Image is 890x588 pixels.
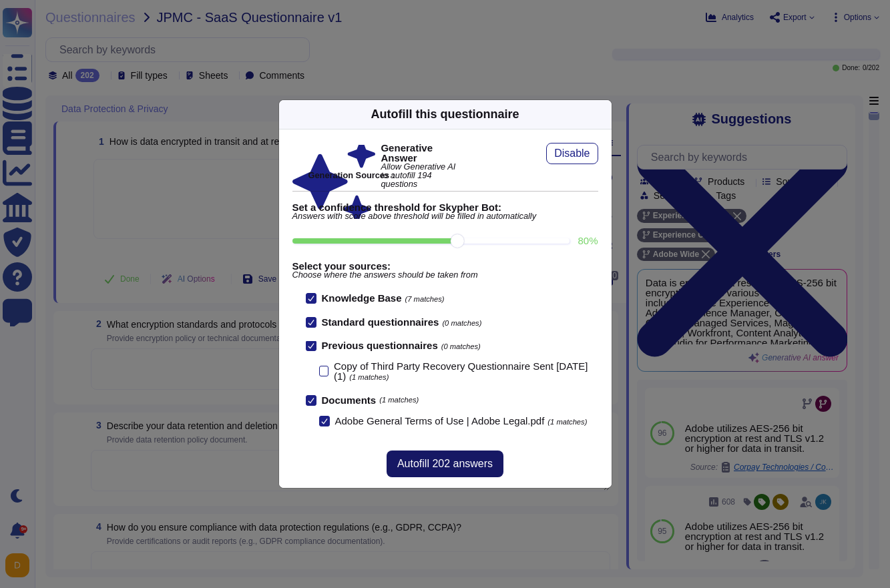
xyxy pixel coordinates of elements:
span: Choose where the answers should be taken from [292,271,598,280]
b: Standard questionnaires [322,316,439,328]
span: (7 matches) [405,295,445,303]
span: (1 matches) [547,418,587,426]
span: Allow Generative AI to autofill 194 questions [381,163,464,188]
b: Generation Sources : [308,170,395,180]
span: (1 matches) [349,373,389,381]
b: Documents [322,395,377,405]
b: Set a confidence threshold for Skypher Bot: [292,202,598,212]
button: Autofill 202 answers [387,451,503,477]
div: Autofill this questionnaire [371,105,519,123]
span: Answers with score above threshold will be filled in automatically [292,212,598,221]
b: Knowledge Base [322,292,402,304]
b: Select your sources: [292,261,598,271]
span: (1 matches) [379,396,419,404]
b: Previous questionnaires [322,340,438,351]
span: (0 matches) [442,319,481,327]
span: (0 matches) [441,342,481,350]
label: 80 % [578,236,598,246]
b: Generative Answer [381,143,464,163]
button: Disable [546,143,598,164]
span: Copy of Third Party Recovery Questionnaire Sent [DATE] (1) [334,360,588,382]
span: Disable [554,148,590,159]
span: Adobe General Terms of Use | Adobe Legal.pdf [335,415,545,426]
span: Autofill 202 answers [397,459,493,469]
